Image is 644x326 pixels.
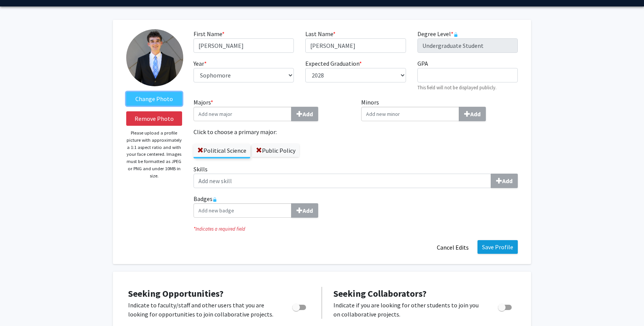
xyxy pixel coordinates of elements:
[128,301,278,319] p: Indicate to faculty/staff and other users that you are looking for opportunities to join collabor...
[6,292,32,320] iframe: Chat
[194,144,250,157] label: Political Science
[417,59,428,68] label: GPA
[303,110,313,118] b: Add
[126,92,182,106] label: ChangeProfile Picture
[252,144,299,157] label: Public Policy
[305,59,362,68] label: Expected Graduation
[194,225,518,233] i: Indicates a required field
[291,107,318,121] button: Majors*
[194,203,292,218] input: BadgesAdd
[333,288,427,299] span: Seeking Collaborators?
[454,32,458,37] svg: This information is provided and automatically updated by the University of Kentucky and is not e...
[333,301,484,319] p: Indicate if you are looking for other students to join you on collaborative projects.
[361,98,518,121] label: Minors
[491,174,518,188] button: Skills
[502,177,512,185] b: Add
[477,240,518,254] button: Save Profile
[126,111,182,126] button: Remove Photo
[194,127,350,136] label: Click to choose a primary major:
[303,207,313,214] b: Add
[194,98,350,121] label: Majors
[495,301,516,312] div: Toggle
[291,203,318,218] button: Badges
[194,59,207,68] label: Year
[289,301,310,312] div: Toggle
[305,29,336,38] label: Last Name
[128,288,224,299] span: Seeking Opportunities?
[432,240,474,255] button: Cancel Edits
[417,84,496,90] small: This field will not be displayed publicly.
[361,107,459,121] input: MinorsAdd
[194,29,225,38] label: First Name
[194,174,491,188] input: SkillsAdd
[194,107,292,121] input: Majors*Add
[126,130,182,179] p: Please upload a profile picture with approximately a 1:1 aspect ratio and with your face centered...
[459,107,486,121] button: Minors
[417,29,458,38] label: Degree Level
[126,29,183,86] img: Profile Picture
[470,110,481,118] b: Add
[194,194,518,218] label: Badges
[194,165,518,188] label: Skills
